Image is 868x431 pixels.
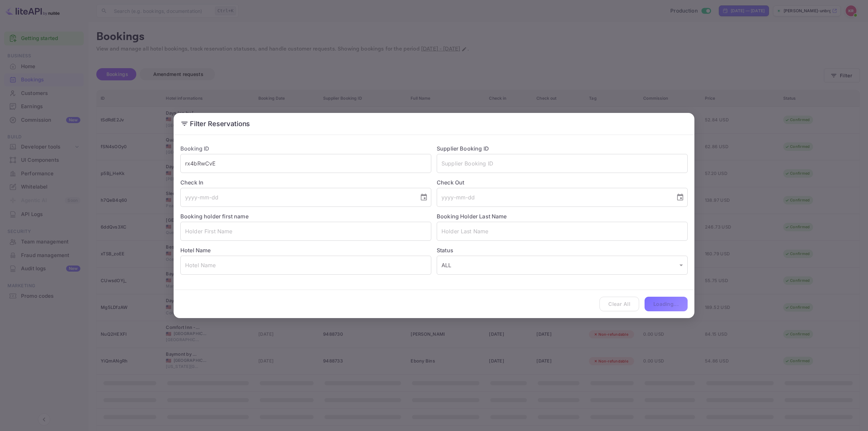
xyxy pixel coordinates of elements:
[180,178,431,187] label: Check In
[673,191,687,204] button: Choose date
[180,154,431,173] input: Booking ID
[437,145,489,152] label: Supplier Booking ID
[437,246,688,254] label: Status
[437,178,688,187] label: Check Out
[180,222,431,241] input: Holder First Name
[180,188,414,207] input: yyyy-mm-dd
[174,113,694,135] h2: Filter Reservations
[437,188,671,207] input: yyyy-mm-dd
[437,213,507,220] label: Booking Holder Last Name
[180,145,210,152] label: Booking ID
[180,213,249,220] label: Booking holder first name
[437,154,688,173] input: Supplier Booking ID
[417,191,431,204] button: Choose date
[180,256,431,275] input: Hotel Name
[437,222,688,241] input: Holder Last Name
[437,256,688,275] div: ALL
[180,247,211,254] label: Hotel Name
